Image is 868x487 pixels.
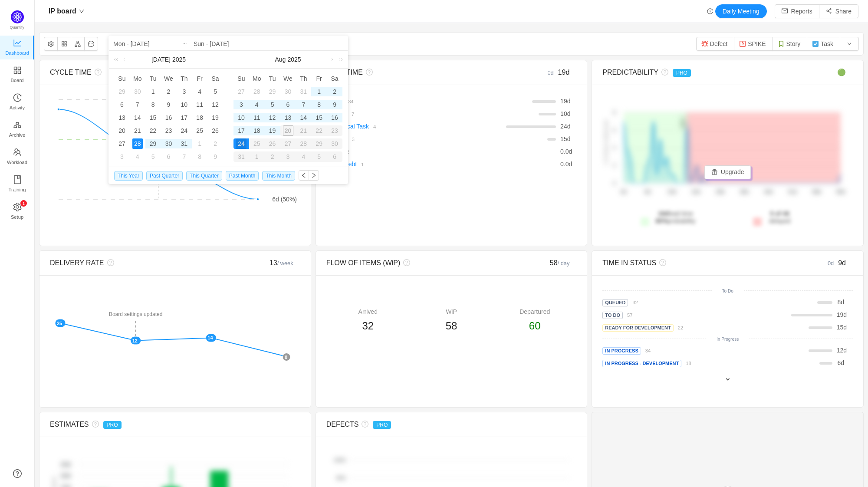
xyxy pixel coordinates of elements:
[627,313,632,318] small: 57
[194,99,205,110] div: 11
[145,98,161,111] td: July 8, 2025
[207,75,223,82] span: Sa
[311,85,327,98] td: August 1, 2025
[117,151,127,162] div: 3
[280,150,296,163] td: September 3, 2025
[628,299,638,306] a: 32
[194,86,205,97] div: 4
[704,165,751,179] button: icon: giftUpgrade
[114,137,130,150] td: July 27, 2025
[13,176,22,193] a: Training
[267,112,278,123] div: 12
[311,72,327,85] th: Fri
[361,162,364,167] small: 1
[163,86,174,97] div: 2
[252,112,262,123] div: 11
[558,69,570,76] span: 19d
[233,124,249,137] td: August 17, 2025
[283,99,293,110] div: 6
[210,125,220,136] div: 26
[117,125,127,136] div: 20
[13,203,22,211] i: icon: setting
[13,121,22,129] i: icon: gold
[161,72,177,85] th: Wed
[602,67,790,78] div: PREDICTABILITY
[280,151,296,162] div: 3
[249,75,265,82] span: Mo
[560,98,567,105] span: 19
[314,99,324,110] div: 8
[171,51,187,68] a: 2025
[681,359,691,366] a: 18
[298,99,309,110] div: 7
[632,300,638,305] small: 32
[280,98,296,111] td: August 6, 2025
[280,75,296,82] span: We
[773,37,808,51] button: Story
[327,138,342,149] div: 30
[57,37,71,51] button: icon: appstore
[233,138,249,149] div: 24
[10,25,25,30] span: Quantify
[132,151,143,162] div: 4
[49,4,76,18] span: IP board
[44,37,58,51] button: icon: setting
[707,8,713,14] i: icon: history
[547,69,558,76] small: 0d
[192,75,207,82] span: Fr
[233,72,249,85] th: Sun
[161,98,177,111] td: July 9, 2025
[13,121,22,138] a: Archive
[145,72,161,85] th: Tue
[11,10,24,23] img: Quantify
[265,150,280,163] td: September 2, 2025
[252,99,262,110] div: 4
[296,124,311,137] td: August 21, 2025
[296,137,311,150] td: August 28, 2025
[233,75,249,82] span: Su
[179,99,189,110] div: 10
[130,124,145,137] td: July 21, 2025
[819,4,858,18] button: icon: share-altShare
[623,311,632,318] a: 57
[311,111,327,124] td: August 15, 2025
[673,69,691,77] span: PRO
[130,137,145,150] td: July 28, 2025
[176,111,192,124] td: July 17, 2025
[560,98,570,105] span: d
[13,93,22,102] i: icon: history
[249,151,265,162] div: 1
[309,170,319,181] button: icon: right
[9,126,25,144] span: Archive
[249,150,265,163] td: September 1, 2025
[10,99,25,116] span: Activity
[280,138,296,149] div: 27
[233,137,249,150] td: August 24, 2025
[311,150,327,163] td: September 5, 2025
[333,51,345,68] a: Next year (Control + right)
[163,138,174,149] div: 30
[207,111,223,124] td: July 19, 2025
[130,72,145,85] th: Mon
[280,124,296,137] td: August 20, 2025
[686,361,691,366] small: 18
[114,124,130,137] td: July 20, 2025
[176,98,192,111] td: July 10, 2025
[236,86,247,97] div: 27
[132,125,143,136] div: 21
[163,112,174,123] div: 16
[161,85,177,98] td: July 2, 2025
[327,85,342,98] td: August 2, 2025
[117,86,127,97] div: 29
[92,69,102,76] i: icon: question-circle
[117,138,127,149] div: 27
[145,150,161,163] td: August 5, 2025
[132,86,143,97] div: 30
[13,148,22,157] i: icon: team
[7,154,27,171] span: Workload
[114,75,130,82] span: Su
[249,111,265,124] td: August 11, 2025
[327,151,342,162] div: 6
[145,137,161,150] td: July 29, 2025
[114,98,130,111] td: July 6, 2025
